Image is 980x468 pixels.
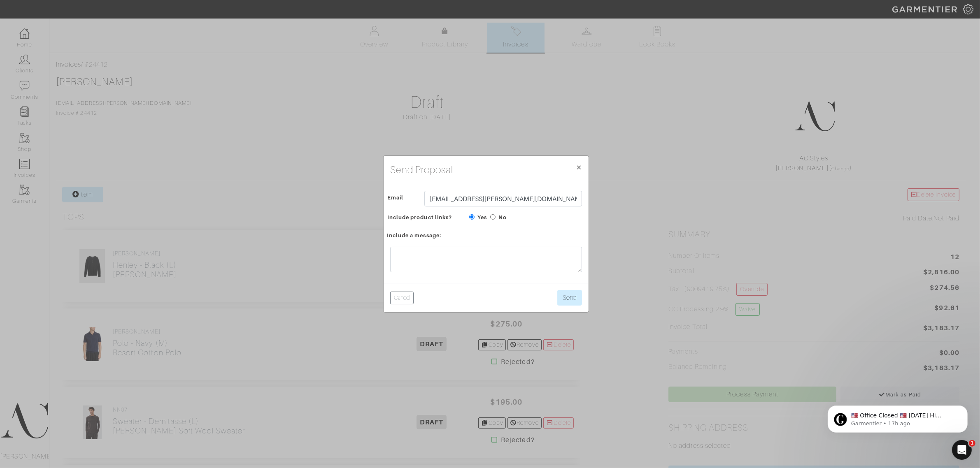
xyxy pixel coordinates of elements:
span: Include product links? [387,211,452,223]
label: No [498,213,507,221]
span: Include a message: [387,229,441,241]
span: Email [387,192,403,204]
h4: Send Proposal [390,162,454,177]
iframe: Intercom live chat [952,440,972,460]
span: 1 [969,440,975,447]
button: Cancel [390,292,414,304]
label: Yes [477,213,487,221]
iframe: Intercom notifications message [815,388,980,446]
span: × [576,162,582,173]
button: Send [557,290,582,306]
